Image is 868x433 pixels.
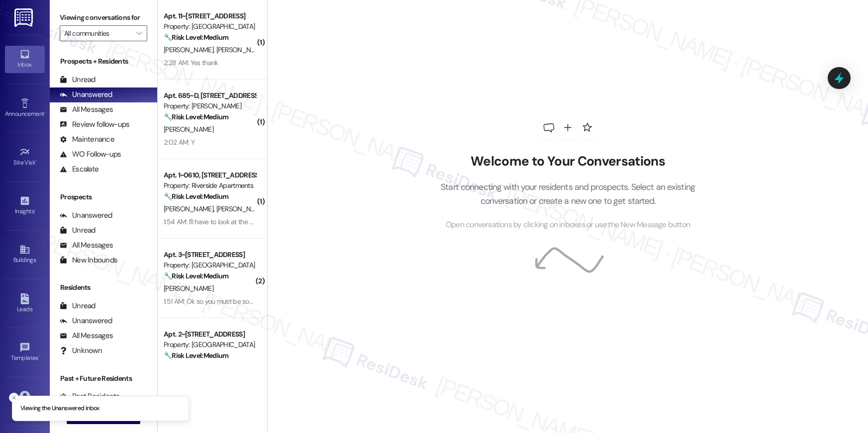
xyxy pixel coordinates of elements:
[60,75,96,85] div: Unread
[216,204,266,213] span: [PERSON_NAME]
[164,260,256,270] div: Property: [GEOGRAPHIC_DATA]
[164,204,216,213] span: [PERSON_NAME]
[14,8,35,27] img: ResiDesk Logo
[60,331,113,341] div: All Messages
[60,10,147,25] label: Viewing conversations for
[164,180,256,191] div: Property: Riverside Apartments
[34,206,36,213] span: •
[5,192,45,219] a: Insights •
[164,351,228,360] strong: 🔧 Risk Level: Medium
[5,241,45,268] a: Buildings
[164,217,865,226] div: 1:54 AM: I'll have to look at the slip of paper they left [DATE] and see what all it said. I know...
[5,388,45,415] a: Account
[164,340,256,350] div: Property: [GEOGRAPHIC_DATA]
[60,316,112,326] div: Unanswered
[9,393,19,403] button: Close toast
[60,149,121,160] div: WO Follow-ups
[164,21,256,32] div: Property: [GEOGRAPHIC_DATA]
[164,250,256,260] div: Apt. 3~[STREET_ADDRESS]
[164,284,213,293] span: [PERSON_NAME]
[5,144,45,171] a: Site Visit •
[164,170,256,180] div: Apt. 1~0610, [STREET_ADDRESS]
[164,329,256,340] div: Apt. 2~[STREET_ADDRESS]
[164,58,218,67] div: 2:28 AM: Yes thank
[60,225,96,236] div: Unread
[50,373,157,384] div: Past + Future Residents
[164,297,296,306] div: 1:51 AM: Ok so you must be some AI bot. Got it.
[164,45,216,54] span: [PERSON_NAME]
[36,158,37,165] span: •
[20,404,99,413] p: Viewing the Unanswered inbox
[60,346,102,356] div: Unknown
[164,101,256,111] div: Property: [PERSON_NAME]
[60,104,113,115] div: All Messages
[164,271,228,280] strong: 🔧 Risk Level: Medium
[64,25,131,41] input: All communities
[50,282,157,293] div: Residents
[164,192,228,201] strong: 🔧 Risk Level: Medium
[50,56,157,67] div: Prospects + Residents
[426,154,710,170] h2: Welcome to Your Conversations
[426,180,710,208] p: Start connecting with your residents and prospects. Select an existing conversation or create a n...
[60,134,114,145] div: Maintenance
[38,353,40,360] span: •
[164,112,228,121] strong: 🔧 Risk Level: Medium
[216,45,266,54] span: [PERSON_NAME]
[60,301,96,311] div: Unread
[164,125,213,134] span: [PERSON_NAME]
[5,290,45,317] a: Leads
[446,219,690,231] span: Open conversations by clicking on inboxes or use the New Message button
[5,339,45,366] a: Templates •
[164,90,256,101] div: Apt. 685~D, [STREET_ADDRESS]
[164,138,194,147] div: 2:02 AM: Y
[60,240,113,251] div: All Messages
[60,255,117,265] div: New Inbounds
[60,89,112,100] div: Unanswered
[164,11,256,21] div: Apt. 11~[STREET_ADDRESS]
[60,210,112,221] div: Unanswered
[44,109,46,116] span: •
[60,164,98,174] div: Escalate
[5,46,45,73] a: Inbox
[164,33,228,42] strong: 🔧 Risk Level: Medium
[60,119,129,130] div: Review follow-ups
[50,192,157,202] div: Prospects
[136,29,142,37] i: 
